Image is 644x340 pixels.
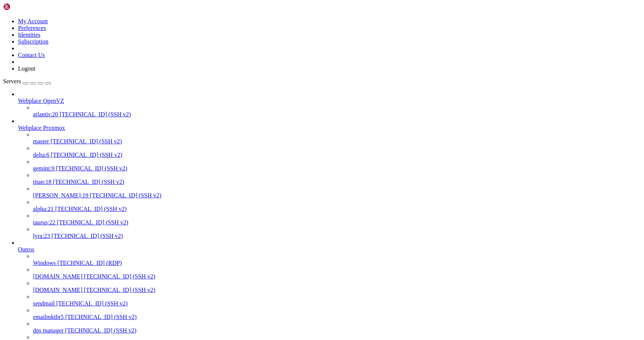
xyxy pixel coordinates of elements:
[3,50,545,57] x-row: Use the 'plesk' command to manage the server. Run 'plesk help' for more info.
[33,327,63,334] span: dns manager
[57,260,122,266] span: [TECHNICAL_ID] (RDP)
[33,192,89,199] span: [PERSON_NAME]:19
[18,246,641,253] a: Outros
[56,165,127,172] span: [TECHNICAL_ID] (SSH v2)
[3,78,51,84] a: Servers
[18,246,35,253] span: Outros
[33,206,641,212] a: alpha:21 [TECHNICAL_ID] (SSH v2)
[33,219,641,226] a: taurus:22 [TECHNICAL_ID] (SSH v2)
[33,233,50,239] span: lyra:23
[18,125,641,131] a: Webplace Proxmox
[33,287,641,293] a: [DOMAIN_NAME] [TECHNICAL_ID] (SSH v2)
[33,307,641,320] li: emailmktbr5 [TECHNICAL_ID] (SSH v2)
[33,320,641,334] li: dns manager [TECHNICAL_ID] (SSH v2)
[18,18,48,24] a: My Account
[33,138,49,144] span: master
[3,3,46,11] img: Shellngn
[51,233,123,239] span: [TECHNICAL_ID] (SSH v2)
[84,287,155,293] span: [TECHNICAL_ID] (SSH v2)
[51,138,122,144] span: [TECHNICAL_ID] (SSH v2)
[33,212,641,226] li: taurus:22 [TECHNICAL_ID] (SSH v2)
[33,314,641,320] a: emailmktbr5 [TECHNICAL_ID] (SSH v2)
[33,206,54,212] span: alpha:21
[33,300,55,307] span: sendmail
[18,25,46,31] a: Preferences
[33,111,58,117] span: atlantis:20
[33,165,54,172] span: gemini:9
[56,300,128,307] span: [TECHNICAL_ID] (SSH v2)
[33,104,641,118] li: atlantis:20 [TECHNICAL_ID] (SSH v2)
[55,206,126,212] span: [TECHNICAL_ID] (SSH v2)
[18,52,45,58] a: Contact Us
[33,179,51,185] span: titan:18
[33,260,56,266] span: Windows
[18,118,641,239] li: Webplace Proxmox
[3,30,545,37] x-row: This server is powered by Plesk.
[3,64,545,71] x-row: [root@[PERSON_NAME] ~]#
[90,192,161,199] span: [TECHNICAL_ID] (SSH v2)
[33,131,641,145] li: master [TECHNICAL_ID] (SSH v2)
[33,165,641,172] a: gemini:9 [TECHNICAL_ID] (SSH v2)
[60,111,131,117] span: [TECHNICAL_ID] (SSH v2)
[33,273,641,280] a: [DOMAIN_NAME] [TECHNICAL_ID] (SSH v2)
[3,10,545,17] x-row: root@[TECHNICAL_ID]'s password:
[18,32,41,38] a: Identities
[33,152,50,158] span: delta:6
[33,226,641,239] li: lyra:23 [TECHNICAL_ID] (SSH v2)
[33,253,641,266] li: Windows [TECHNICAL_ID] (RDP)
[53,179,124,185] span: [TECHNICAL_ID] (SSH v2)
[65,314,137,320] span: [TECHNICAL_ID] (SSH v2)
[50,64,53,71] div: (15, 9)
[33,179,641,185] a: titan:18 [TECHNICAL_ID] (SSH v2)
[33,138,641,145] a: master [TECHNICAL_ID] (SSH v2)
[33,293,641,307] li: sendmail [TECHNICAL_ID] (SSH v2)
[33,280,641,293] li: [DOMAIN_NAME] [TECHNICAL_ID] (SSH v2)
[84,273,155,280] span: [TECHNICAL_ID] (SSH v2)
[33,185,641,199] li: [PERSON_NAME]:19 [TECHNICAL_ID] (SSH v2)
[33,219,56,226] span: taurus:22
[33,287,83,293] span: [DOMAIN_NAME]
[33,172,641,185] li: titan:18 [TECHNICAL_ID] (SSH v2)
[33,260,641,266] a: Windows [TECHNICAL_ID] (RDP)
[3,44,545,50] x-row: Run the 'plesk login' command and log in by browsing either of the links received in the output.
[18,125,65,131] span: Webplace Proxmox
[3,3,545,10] x-row: Access denied
[33,273,83,280] span: [DOMAIN_NAME]
[3,17,545,23] x-row: Last login: [DATE] from [TECHNICAL_ID]
[33,314,64,320] span: emailmktbr5
[57,219,128,226] span: [TECHNICAL_ID] (SSH v2)
[18,98,64,104] span: Webplace OpenVZ
[3,78,21,84] span: Servers
[18,38,48,45] a: Subscription
[18,91,641,118] li: Webplace OpenVZ
[65,327,136,334] span: [TECHNICAL_ID] (SSH v2)
[33,152,641,158] a: delta:6 [TECHNICAL_ID] (SSH v2)
[33,266,641,280] li: [DOMAIN_NAME] [TECHNICAL_ID] (SSH v2)
[33,199,641,212] li: alpha:21 [TECHNICAL_ID] (SSH v2)
[33,145,641,158] li: delta:6 [TECHNICAL_ID] (SSH v2)
[33,111,641,118] a: atlantis:20 [TECHNICAL_ID] (SSH v2)
[33,327,641,334] a: dns manager [TECHNICAL_ID] (SSH v2)
[33,233,641,239] a: lyra:23 [TECHNICAL_ID] (SSH v2)
[33,158,641,172] li: gemini:9 [TECHNICAL_ID] (SSH v2)
[33,192,641,199] a: [PERSON_NAME]:19 [TECHNICAL_ID] (SSH v2)
[18,65,35,72] a: Logout
[33,300,641,307] a: sendmail [TECHNICAL_ID] (SSH v2)
[18,98,641,104] a: Webplace OpenVZ
[51,152,122,158] span: [TECHNICAL_ID] (SSH v2)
